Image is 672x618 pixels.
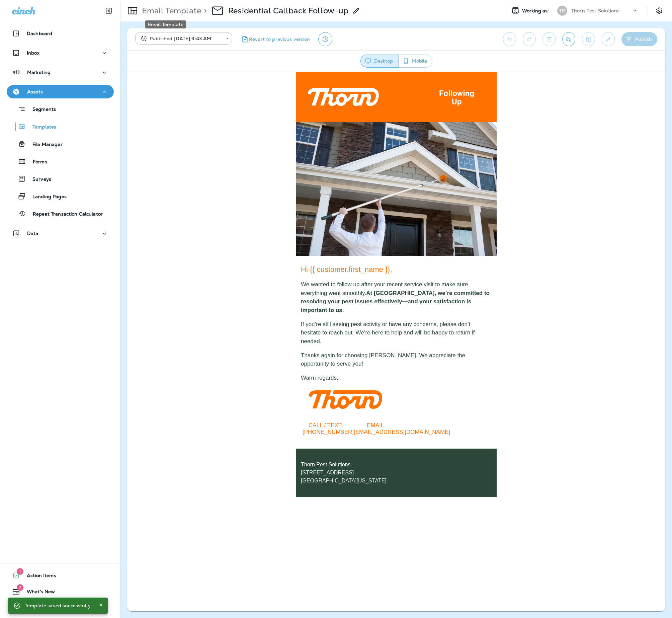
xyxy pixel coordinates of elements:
[174,390,224,395] span: Thorn Pest Solutions
[175,357,323,363] span: [PHONE_NUMBER]
[26,106,56,113] p: Segments
[25,600,92,612] div: Template saved successfully.
[17,584,23,591] span: 7
[181,318,255,337] img: Thorn-Wordmark-copy.jpg
[7,137,114,151] button: File Manager
[174,303,211,309] span: Warm regards,
[562,32,575,46] button: Send test email
[27,31,52,36] p: Dashboard
[7,27,114,40] button: Dashboard
[522,8,551,14] span: Working as:
[360,55,399,68] button: Desktop
[140,35,222,42] div: Published [DATE] 9:43 AM
[7,601,114,614] button: Support
[7,46,114,60] button: Inbox
[7,172,114,186] button: Surveys
[7,102,114,116] button: Segments
[174,218,362,241] strong: At [GEOGRAPHIC_DATA], we’re committed to resolving your pest issues effectively—and your satisfac...
[174,406,259,411] span: [GEOGRAPHIC_DATA][US_STATE]
[26,159,47,165] p: Forms
[26,142,63,148] p: File Manager
[7,85,114,98] button: Assets
[27,50,39,56] p: Inbox
[7,66,114,79] button: Marketing
[174,280,338,295] span: Thanks again for choosing [PERSON_NAME]. We appreciate the opportunity to serve you!
[7,154,114,168] button: Forms
[181,350,257,357] span: CALL / TEXT EMAIL
[227,357,323,363] a: [EMAIL_ADDRESS][DOMAIN_NAME]
[557,6,567,16] div: TP
[7,120,114,134] button: Templates
[201,6,207,16] p: >
[20,573,56,581] span: Action Items
[249,36,310,43] span: Revert to previous version
[238,32,313,46] button: Revert to previous version
[99,4,118,17] button: Collapse Sidebar
[318,32,332,46] button: View Changelog
[174,209,362,241] span: We wanted to follow up after your recent service visit to make sure everything went smoothly.
[571,8,619,13] p: Thorn Pest Solutions
[398,55,432,68] button: Mobile
[26,176,51,183] p: Surveys
[145,20,186,28] div: Email Template
[97,601,105,609] button: Close
[26,124,56,131] p: Templates
[27,89,43,94] p: Assets
[7,227,114,240] button: Data
[139,6,201,16] p: Email Template
[26,211,103,218] p: Repeat Transaction Calculator
[7,207,114,221] button: Repeat Transaction Calculator
[20,589,55,597] span: What's New
[26,194,67,200] p: Landing Pages
[653,5,665,17] button: Settings
[174,249,347,273] span: If you’re still seeing pest activity or have any concerns, please don’t hesitate to reach out. We...
[27,70,51,75] p: Marketing
[7,585,114,598] button: 7What's New
[174,398,227,403] span: [STREET_ADDRESS]
[17,568,23,575] span: 1
[174,193,265,202] span: Hi {{ customer.first_name }},
[228,6,348,16] p: Residential Callback Follow-up
[7,569,114,582] button: 1Action Items
[27,231,38,236] p: Data
[7,189,114,203] button: Landing Pages
[169,50,369,184] img: Spider-Spray_222.JPG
